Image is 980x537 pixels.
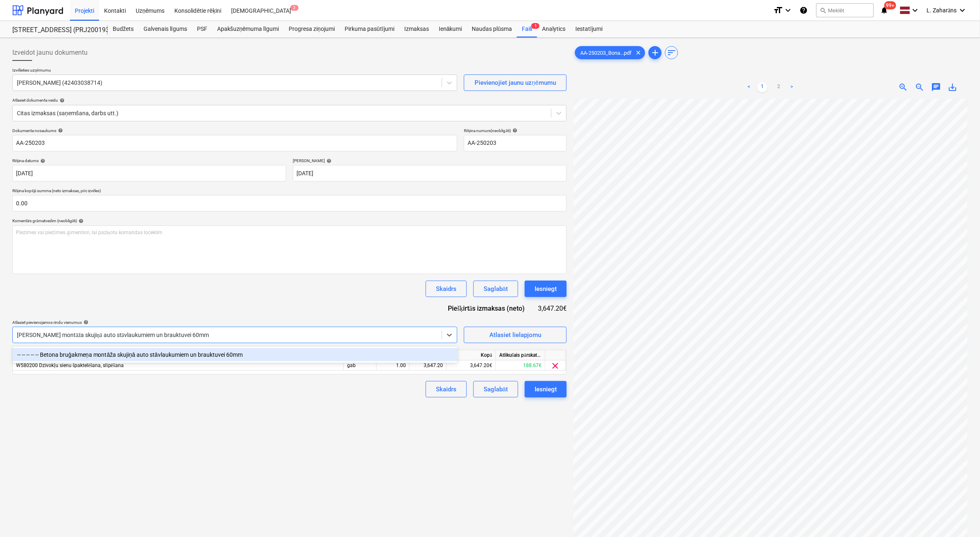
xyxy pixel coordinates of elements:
[12,348,458,361] div: -- -- -- -- -- Betona bruģakmeņa montāža skujiņā auto stāvlaukumiem un brauktuvei 60mm
[800,5,808,15] i: Zināšanu pamats
[489,330,541,340] div: Atlasiet lielapjomu
[441,304,538,313] div: Piešķirtās izmaksas (neto)
[325,158,331,163] span: help
[537,21,570,37] a: Analytics
[535,284,557,294] div: Iesniegt
[12,165,286,181] input: Rēķina datums nav norādīts
[774,82,784,92] a: Page 2
[650,48,660,58] span: add
[464,327,567,343] button: Atlasiet lielapjomu
[880,5,889,15] i: notifications
[511,128,517,133] span: help
[12,128,457,133] div: Dokumenta nosaukums
[293,158,567,163] div: [PERSON_NAME]
[899,82,908,92] span: zoom_in
[570,21,607,37] a: Iestatījumi
[484,284,508,294] div: Saglabāt
[293,165,567,181] input: Izpildes datums nav norādīts
[931,82,941,92] span: chat
[744,82,754,92] a: Previous page
[783,5,793,15] i: keyboard_arrow_down
[496,360,545,371] div: 188.67€
[758,82,767,92] a: Page 1 is your current page
[58,98,65,103] span: help
[12,67,457,74] p: Izvēlieties uzņēmumu
[551,361,561,371] span: clear
[16,363,124,368] span: W580200 Dzīvokļu sienu špaktelēšana, slīpēšana
[910,5,920,15] i: keyboard_arrow_down
[426,281,467,297] button: Skaidrs
[340,21,399,37] a: Pirkuma pasūtījumi
[484,384,508,395] div: Saglabāt
[12,188,567,195] p: Rēķina kopējā summa (neto izmaksas, pēc izvēles)
[496,350,545,360] div: Atlikušais pārskatītais budžets
[12,48,88,58] span: Izveidot jaunu dokumentu
[212,21,284,37] a: Apakšuzņēmuma līgumi
[447,350,496,360] div: Kopā
[575,46,645,59] div: AA-250203_Bona...pdf
[787,82,797,92] a: Next page
[816,3,874,17] button: Meklēt
[939,497,980,537] iframe: Chat Widget
[39,158,45,163] span: help
[531,23,540,29] span: 1
[473,281,518,297] button: Saglabāt
[464,135,567,151] input: Rēķina numurs
[426,381,467,398] button: Skaidrs
[12,158,286,163] div: Rēķina datums
[538,304,567,313] div: 3,647.20€
[948,82,958,92] span: save_alt
[77,219,83,223] span: help
[108,21,139,37] div: Budžets
[12,195,567,212] input: Rēķina kopējā summa (neto izmaksas, pēc izvēles)
[12,135,457,151] input: Dokumenta nosaukums
[344,360,377,371] div: gab
[12,218,567,223] div: Komentārs grāmatvedim (neobligāti)
[464,74,567,91] button: Pievienojiet jaunu uzņēmumu
[667,48,677,58] span: sort
[56,128,63,133] span: help
[517,21,537,37] a: Faili1
[12,26,98,35] div: [STREET_ADDRESS] (PRJ2001931) 2601882
[884,1,896,9] span: 99+
[399,21,434,37] a: Izmaksas
[575,50,637,56] span: AA-250203_Bona...pdf
[192,21,212,37] a: PSF
[467,21,517,37] a: Naudas plūsma
[82,320,88,325] span: help
[958,5,968,15] i: keyboard_arrow_down
[774,5,783,15] i: format_size
[927,7,957,14] span: L. Zaharāns
[535,384,557,395] div: Iesniegt
[290,5,299,11] span: 2
[517,21,537,37] div: Faili
[464,128,567,133] div: Rēķina numurs (neobligāti)
[633,48,643,58] span: clear
[475,77,556,88] div: Pievienojiet jaunu uzņēmumu
[525,281,567,297] button: Iesniegt
[284,21,340,37] a: Progresa ziņojumi
[12,98,567,103] div: Atlasiet dokumenta veidu
[436,384,456,395] div: Skaidrs
[434,21,467,37] a: Ienākumi
[139,21,192,37] a: Galvenais līgums
[413,360,443,371] div: 3,647.20
[473,381,518,398] button: Saglabāt
[525,381,567,398] button: Iesniegt
[915,82,925,92] span: zoom_out
[820,7,827,14] span: search
[436,284,456,294] div: Skaidrs
[380,360,406,371] div: 1.00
